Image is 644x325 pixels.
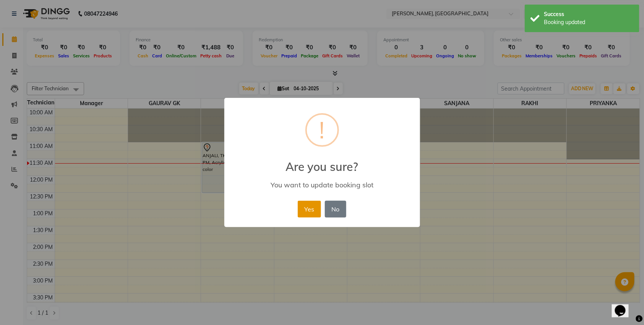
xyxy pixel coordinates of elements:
button: No [325,201,346,218]
div: ! [320,115,325,145]
div: You want to update booking slot [235,180,409,189]
div: Booking updated [544,18,634,26]
button: Yes [298,201,321,218]
h2: Are you sure? [224,151,420,174]
iframe: chat widget [612,294,636,317]
div: Success [544,10,634,18]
